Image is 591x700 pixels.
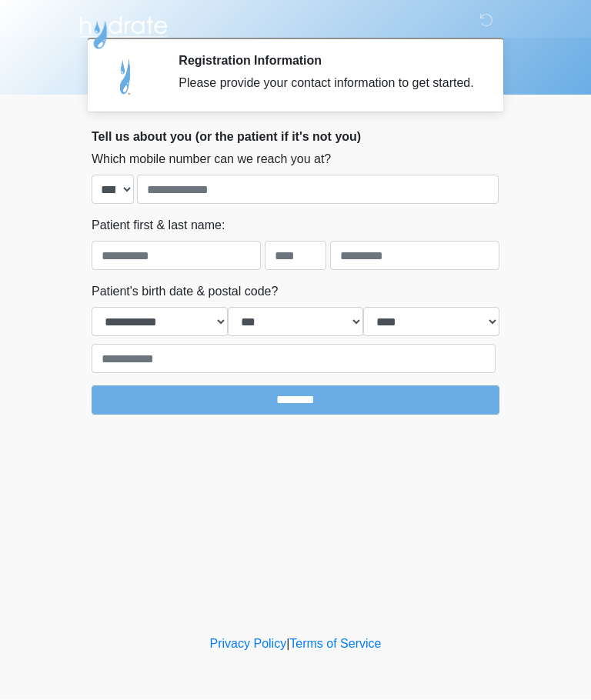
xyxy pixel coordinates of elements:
[103,54,149,100] img: Agent Avatar
[179,75,476,93] div: Please provide your contact information to get started.
[92,283,278,302] label: Patient's birth date & postal code?
[92,151,331,169] label: Which mobile number can we reach you at?
[76,12,170,51] img: Hydrate IV Bar - Arcadia Logo
[92,217,225,235] label: Patient first & last name:
[92,130,499,145] h2: Tell us about you (or the patient if it's not you)
[289,638,381,651] a: Terms of Service
[210,638,287,651] a: Privacy Policy
[286,638,289,651] a: |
